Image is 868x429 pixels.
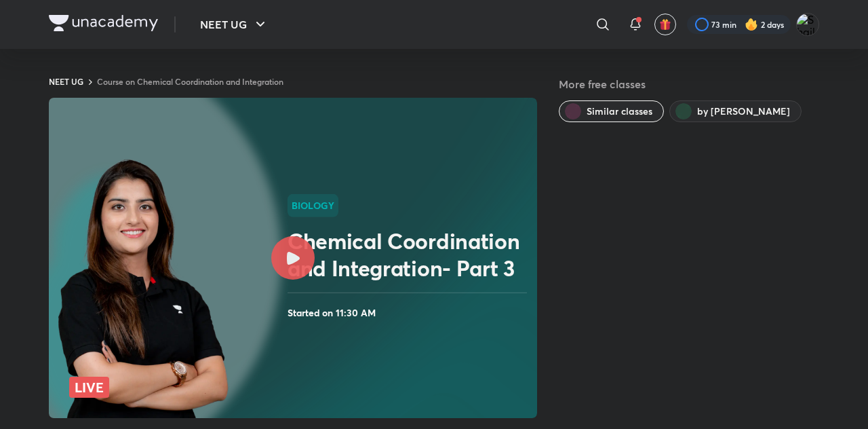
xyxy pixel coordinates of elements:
a: Company Logo [49,15,158,35]
span: by Seep Pahuja [697,105,790,118]
img: Company Logo [49,15,158,31]
a: Course on Chemical Coordination and Integration [97,76,283,87]
h2: Chemical Coordination and Integration- Part 3 [288,227,532,282]
h4: Started on 11:30 AM [288,304,532,322]
img: Shaikh abdul [796,13,819,36]
button: by Seep Pahuja [669,100,802,122]
span: Similar classes [587,105,652,118]
button: NEET UG [192,11,277,38]
h5: More free classes [559,76,819,92]
a: NEET UG [49,76,83,87]
button: avatar [654,14,676,35]
button: Similar classes [559,100,664,122]
img: avatar [659,18,671,31]
img: streak [745,18,758,31]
